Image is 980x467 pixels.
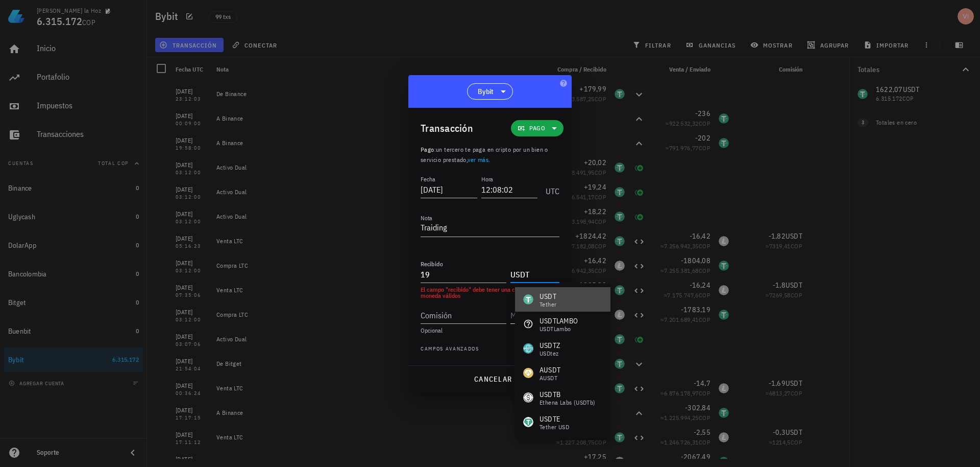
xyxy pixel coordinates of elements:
div: AUSDT [540,365,560,375]
div: USDTZ [540,340,560,351]
div: aUSDT [540,375,560,381]
div: Opcional [421,328,559,334]
div: El campo "recibido" debe tener una cantidad y moneda válidos [421,287,559,299]
div: Ethena Labs (USDTb) [540,400,596,406]
label: Hora [481,175,493,183]
div: USDTLambo [540,326,578,332]
p: : [421,145,559,165]
div: USDT [540,291,556,301]
label: Recibido [421,260,443,268]
div: AUSDT-icon [523,368,533,378]
input: Moneda [510,307,557,323]
div: USDT-icon [523,294,533,305]
span: Pago [421,146,434,153]
div: USDTB [540,389,596,400]
div: USDtez [540,351,560,357]
span: Bybit [478,86,494,97]
span: cancelar [474,375,512,384]
div: Transacción [421,120,473,136]
div: Tether [540,301,556,308]
div: UTC [542,175,559,201]
div: USDTE-icon [523,417,533,427]
span: Pago [529,123,545,133]
input: Moneda [510,266,557,283]
button: cancelar [470,370,516,388]
div: USDTZ-icon [523,343,533,354]
span: Campos avanzados [421,345,479,355]
label: Nota [421,214,432,222]
div: USDTB-icon [523,392,533,403]
div: Tether USD [540,424,569,430]
div: USDTLAMBO [540,316,578,326]
span: un tercero te paga en cripto por un bien o servicio prestado, . [421,146,548,164]
a: ver más [468,156,488,164]
div: USDTE [540,414,569,424]
label: Fecha [421,175,435,183]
